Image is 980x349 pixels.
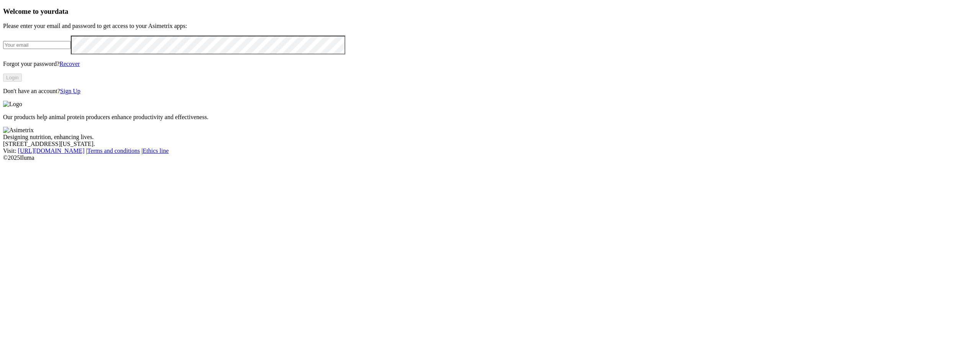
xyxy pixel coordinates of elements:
[3,61,977,67] p: Forgot your password?
[3,41,71,49] input: Your email
[3,114,977,121] p: Our products help animal protein producers enhance productivity and effectiveness.
[87,147,140,154] a: Terms and conditions
[3,141,977,147] div: [STREET_ADDRESS][US_STATE].
[3,101,22,108] img: Logo
[3,127,34,134] img: Asimetrix
[143,147,169,154] a: Ethics line
[3,74,22,82] button: Login
[3,134,977,141] div: Designing nutrition, enhancing lives.
[60,88,80,94] a: Sign Up
[3,88,977,95] p: Don't have an account?
[3,154,977,161] div: © 2025 Iluma
[3,23,977,29] p: Please enter your email and password to get access to your Asimetrix apps:
[3,7,977,16] h3: Welcome to your
[55,7,68,15] span: data
[59,61,80,67] a: Recover
[3,147,977,154] div: Visit : | |
[18,147,85,154] a: [URL][DOMAIN_NAME]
